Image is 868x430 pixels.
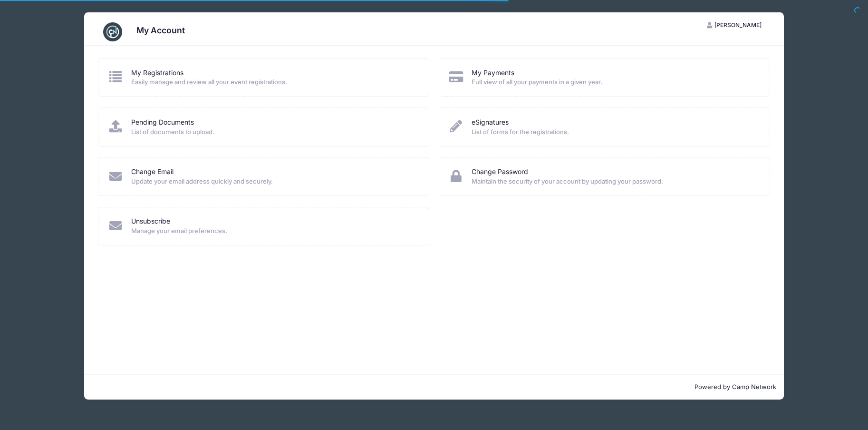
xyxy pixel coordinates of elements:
span: Maintain the security of your account by updating your password. [472,177,757,186]
a: Change Email [131,167,174,177]
h3: My Account [136,25,185,35]
a: My Registrations [131,68,183,78]
span: Full view of all your payments in a given year. [472,78,757,87]
img: CampNetwork [103,22,122,41]
span: List of documents to upload. [131,127,417,137]
a: My Payments [472,68,514,78]
span: Manage your email preferences. [131,226,417,236]
span: Update your email address quickly and securely. [131,177,417,186]
a: eSignatures [472,117,509,127]
a: Change Password [472,167,528,177]
a: Pending Documents [131,117,194,127]
p: Powered by Camp Network [92,382,776,392]
span: List of forms for the registrations. [472,127,757,137]
a: Unsubscribe [131,216,170,226]
button: [PERSON_NAME] [699,17,770,33]
span: Easily manage and review all your event registrations. [131,78,417,87]
span: [PERSON_NAME] [714,21,762,29]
